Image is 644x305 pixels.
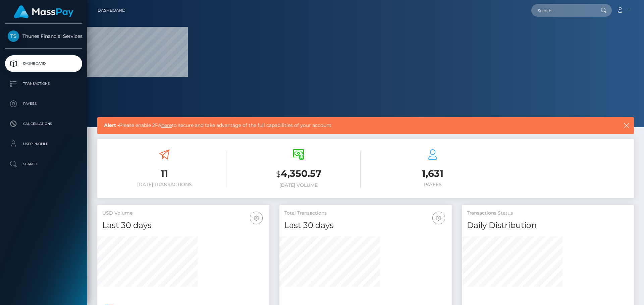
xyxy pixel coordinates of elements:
[5,33,82,39] span: Thunes Financial Services
[161,122,172,128] a: here
[5,116,82,132] a: Cancellations
[102,167,226,180] h3: 11
[8,59,79,69] p: Dashboard
[236,182,361,188] h6: [DATE] Volume
[236,167,361,181] h3: 4,350.57
[8,139,79,149] p: User Profile
[5,156,82,172] a: Search
[104,122,570,129] span: Please enable 2FA to secure and take advantage of the full capabilities of your account
[8,30,19,42] img: Thunes Financial Services
[284,210,446,217] h5: Total Transactions
[8,99,79,109] p: Payees
[102,220,264,231] h4: Last 30 days
[531,4,594,17] input: Search...
[276,169,281,179] small: $
[5,75,82,92] a: Transactions
[467,210,629,217] h5: Transactions Status
[5,55,82,72] a: Dashboard
[5,95,82,112] a: Payees
[8,79,79,89] p: Transactions
[104,122,119,128] b: Alert -
[371,167,495,180] h3: 1,631
[284,220,446,231] h4: Last 30 days
[98,3,125,17] a: Dashboard
[14,5,73,18] img: MassPay Logo
[5,136,82,152] a: User Profile
[102,210,264,217] h5: USD Volume
[371,182,495,187] h6: Payees
[8,119,79,129] p: Cancellations
[102,182,226,187] h6: [DATE] Transactions
[8,159,79,169] p: Search
[467,220,629,231] h4: Daily Distribution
